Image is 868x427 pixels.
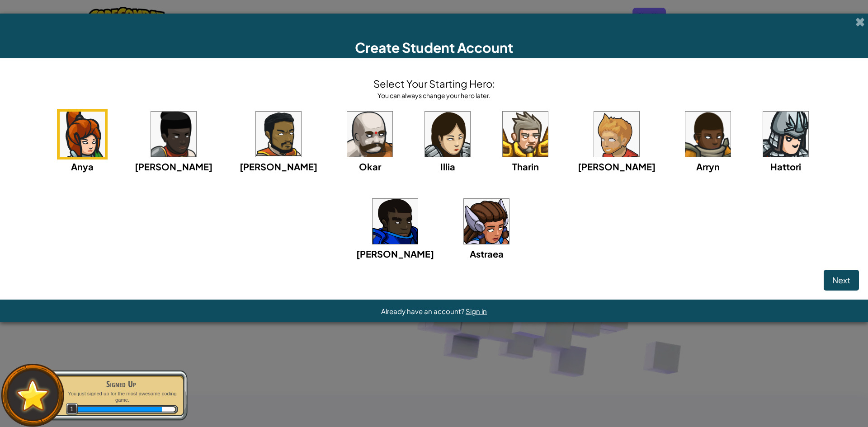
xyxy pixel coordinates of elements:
div: Signed Up [64,378,178,390]
img: portrait.png [594,112,639,157]
div: You can always change your hero later. [373,91,495,100]
img: portrait.png [464,199,509,244]
span: Hattori [770,161,801,172]
span: Next [832,275,850,285]
img: portrait.png [685,112,731,157]
span: Create Student Account [355,39,513,56]
img: portrait.png [151,112,196,157]
span: Okar [359,161,381,172]
img: portrait.png [347,112,392,157]
p: You just signed up for the most awesome coding game. [64,390,178,404]
span: [PERSON_NAME] [578,161,656,172]
span: Arryn [696,161,720,172]
span: [PERSON_NAME] [240,161,317,172]
span: Already have an account? [381,307,466,315]
img: default.png [12,375,53,415]
span: Tharin [512,161,539,172]
a: Sign in [466,307,487,315]
span: Anya [71,161,94,172]
span: [PERSON_NAME] [135,161,212,172]
img: portrait.png [503,112,548,157]
span: Astraea [470,248,504,259]
button: Next [824,270,859,291]
span: 1 [66,403,78,415]
span: Illia [440,161,455,172]
img: portrait.png [256,112,301,157]
img: portrait.png [373,199,418,244]
h4: Select Your Starting Hero: [373,76,495,91]
img: portrait.png [60,112,105,157]
span: [PERSON_NAME] [356,248,434,259]
img: portrait.png [425,112,470,157]
img: portrait.png [763,112,808,157]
